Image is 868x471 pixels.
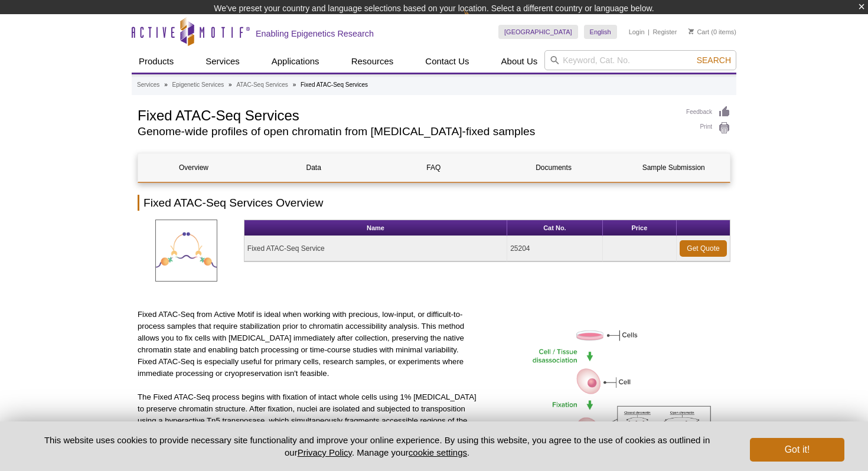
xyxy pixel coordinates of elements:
span: Search [697,55,731,65]
th: Name [244,220,507,236]
a: Contact Us [418,50,476,73]
li: (0 items) [688,25,736,39]
th: Price [603,220,677,236]
td: Fixed ATAC-Seq Service [244,236,507,261]
a: ATAC-Seq Services [236,80,288,90]
button: Search [693,55,735,66]
a: Privacy Policy [298,447,352,457]
a: Register [652,28,677,36]
input: Keyword, Cat. No. [544,50,736,70]
li: » [229,81,232,88]
p: This website uses cookies to provide necessary site functionality and improve your online experie... [24,434,730,459]
td: 25204 [507,236,603,261]
a: English [584,25,617,39]
a: Feedback [686,106,730,119]
a: FAQ [378,153,489,182]
a: Epigenetic Services [172,80,224,90]
a: Services [198,50,247,73]
img: Fixed ATAC-Seq Service [155,220,217,282]
a: Print [686,122,730,135]
button: Got it! [750,438,844,462]
li: | [648,25,650,39]
li: » [164,81,168,88]
button: cookie settings [409,447,467,457]
a: Products [132,50,181,73]
a: Login [629,28,645,36]
h2: Fixed ATAC-Seq Services Overview [138,195,730,211]
a: Resources [344,50,401,73]
img: Your Cart [688,28,694,34]
a: About Us [494,50,545,73]
li: » [293,81,296,88]
h2: Genome-wide profiles of open chromatin from [MEDICAL_DATA]-fixed samples [138,126,674,137]
li: Fixed ATAC-Seq Services [301,81,368,88]
th: Cat No. [507,220,603,236]
a: Get Quote [680,240,727,257]
a: [GEOGRAPHIC_DATA] [498,25,578,39]
a: Data [258,153,369,182]
a: Documents [498,153,609,182]
a: Applications [265,50,327,73]
a: Sample Submission [618,153,729,182]
a: Services [137,80,159,90]
a: Cart [688,28,709,36]
a: Overview [138,153,249,182]
img: Change Here [464,9,495,37]
p: Fixed ATAC-Seq from Active Motif is ideal when working with precious, low-input, or difficult-to-... [138,309,478,380]
h2: Enabling Epigenetics Research [256,28,374,39]
h1: Fixed ATAC-Seq Services [138,106,674,123]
